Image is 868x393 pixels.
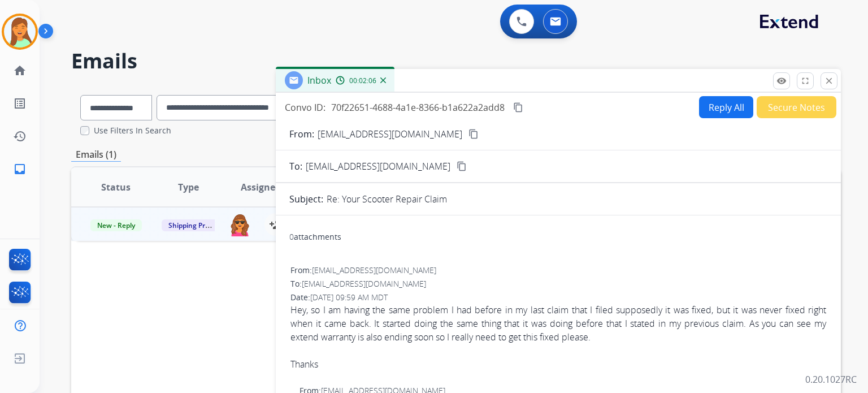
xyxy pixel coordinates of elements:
p: Re: Your Scooter Repair Claim [327,192,447,206]
p: 0.20.1027RC [805,373,857,386]
mat-icon: content_copy [457,161,467,171]
span: [EMAIL_ADDRESS][DOMAIN_NAME] [302,278,426,289]
img: avatar [4,16,36,47]
span: [DATE] 09:59 AM MDT [310,292,388,303]
span: Status [101,180,131,194]
mat-icon: history [13,129,27,143]
mat-icon: home [13,64,27,77]
p: Subject: [289,192,323,206]
h2: Emails [71,50,841,72]
mat-icon: content_copy [513,102,523,113]
span: [EMAIL_ADDRESS][DOMAIN_NAME] [312,265,436,275]
mat-icon: fullscreen [800,76,810,86]
mat-icon: content_copy [468,129,479,139]
p: Emails (1) [71,148,121,162]
span: 70f22651-4688-4a1e-8366-b1a622a2add8 [331,101,505,114]
span: Shipping Protection [162,219,239,231]
div: From: [290,265,826,276]
button: Reply All [699,96,753,118]
mat-icon: close [824,76,834,86]
mat-icon: inbox [13,162,27,176]
p: From: [289,127,314,141]
div: Thanks [290,357,826,371]
p: To: [289,159,302,173]
span: Type [178,180,199,194]
mat-icon: person_add [269,218,283,231]
span: New - Reply [90,219,142,231]
span: [EMAIL_ADDRESS][DOMAIN_NAME] [306,159,450,173]
span: 00:02:06 [349,76,376,85]
p: Convo ID: [285,101,325,114]
button: Secure Notes [757,96,836,118]
label: Use Filters In Search [94,125,171,136]
div: Date: [290,292,826,303]
mat-icon: remove_red_eye [776,76,787,86]
span: Inbox [307,74,331,87]
div: To: [290,278,826,290]
mat-icon: list_alt [13,97,27,110]
img: agent-avatar [229,213,251,236]
span: Assignee [241,180,280,194]
p: [EMAIL_ADDRESS][DOMAIN_NAME] [318,127,462,141]
div: attachments [289,231,341,243]
span: Hey, so I am having the same problem I had before in my last claim that I filed supposedly it was... [290,303,826,371]
span: 0 [289,231,294,242]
